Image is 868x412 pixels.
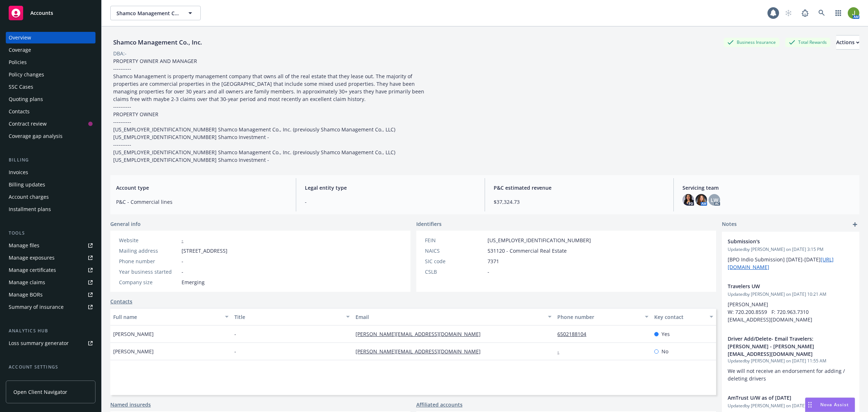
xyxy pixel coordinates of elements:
[722,220,737,229] span: Notes
[425,268,485,276] div: CSLB
[6,203,95,215] a: Installment plans
[728,237,835,245] span: Submission's
[651,308,716,325] button: Key contact
[836,35,859,50] button: Actions
[682,184,854,192] span: Servicing team
[6,374,95,385] a: Service team
[6,327,95,335] div: Analytics hub
[110,38,205,47] div: Shamco Management Co., Inc.
[9,56,27,68] div: Policies
[814,6,829,20] a: Search
[9,69,44,80] div: Policy changes
[119,257,179,265] div: Phone number
[728,335,835,358] span: Driver Add/Delete- Email Travelers: [PERSON_NAME] - [PERSON_NAME][EMAIL_ADDRESS][DOMAIN_NAME]
[661,330,670,338] span: Yes
[728,358,854,364] span: Updated by [PERSON_NAME] on [DATE] 11:55 AM
[722,232,859,277] div: Submission'sUpdatedby [PERSON_NAME] on [DATE] 3:15 PM[BPO Indio Submission] [DATE]-[DATE][URL][DO...
[182,237,183,244] a: -
[9,118,47,130] div: Contract review
[116,184,287,192] span: Account type
[494,198,665,206] span: $37,324.73
[488,268,489,276] span: -
[356,348,486,355] a: [PERSON_NAME][EMAIL_ADDRESS][DOMAIN_NAME]
[6,44,95,56] a: Coverage
[416,401,463,408] a: Affiliated accounts
[6,277,95,288] a: Manage claims
[6,93,95,105] a: Quoting plans
[9,179,45,190] div: Billing updates
[119,268,179,276] div: Year business started
[488,257,499,265] span: 7371
[182,247,227,255] span: [STREET_ADDRESS]
[728,256,854,271] p: [BPO Indio Submission] [DATE]-[DATE]
[305,198,476,206] span: -
[234,330,236,338] span: -
[110,220,141,228] span: General info
[9,252,55,264] div: Manage exposures
[6,32,95,43] a: Overview
[182,278,205,286] span: Emerging
[9,203,51,215] div: Installment plans
[182,257,183,265] span: -
[9,93,43,105] div: Quoting plans
[848,7,859,19] img: photo
[119,236,179,244] div: Website
[554,308,651,325] button: Phone number
[488,247,567,255] span: 531120 - Commercial Real Estate
[110,401,151,408] a: Named insureds
[231,308,353,325] button: Title
[9,81,33,93] div: SSC Cases
[728,282,835,290] span: Travelers UW
[728,300,854,323] p: [PERSON_NAME] W: 720.200.8559 F: 720.963.7310 [EMAIL_ADDRESS][DOMAIN_NAME]
[836,35,859,49] div: Actions
[661,348,668,355] span: No
[13,388,67,396] span: Open Client Navigator
[113,58,426,163] span: PROPERTY OWNER AND MANAGER ---------- Shamco Management is property management company that owns ...
[6,3,95,23] a: Accounts
[416,220,442,228] span: Identifiers
[6,289,95,300] a: Manage BORs
[113,330,154,338] span: [PERSON_NAME]
[728,291,854,298] span: Updated by [PERSON_NAME] on [DATE] 10:21 AM
[6,252,95,264] a: Manage exposures
[781,6,796,20] a: Start snowing
[425,257,485,265] div: SIC code
[798,6,812,20] a: Report a Bug
[6,264,95,276] a: Manage certificates
[724,38,779,47] div: Business Insurance
[9,191,49,203] div: Account charges
[728,246,854,253] span: Updated by [PERSON_NAME] on [DATE] 3:15 PM
[119,247,179,255] div: Mailing address
[9,264,56,276] div: Manage certificates
[9,32,31,43] div: Overview
[722,277,859,329] div: Travelers UWUpdatedby [PERSON_NAME] on [DATE] 10:21 AM[PERSON_NAME] W: 720.200.8559 F: 720.963.73...
[425,236,485,244] div: FEIN
[353,308,554,325] button: Email
[494,184,665,192] span: P&C estimated revenue
[356,331,486,337] a: [PERSON_NAME][EMAIL_ADDRESS][DOMAIN_NAME]
[234,348,236,355] span: -
[9,240,39,251] div: Manage files
[851,220,859,229] a: add
[9,374,40,385] div: Service team
[805,398,855,412] button: Nova Assist
[6,130,95,142] a: Coverage gap analysis
[113,348,154,355] span: [PERSON_NAME]
[356,313,544,321] div: Email
[6,167,95,178] a: Invoices
[6,56,95,68] a: Policies
[6,156,95,164] div: Billing
[6,240,95,251] a: Manage files
[9,167,28,178] div: Invoices
[182,268,183,276] span: -
[557,313,641,321] div: Phone number
[6,363,95,371] div: Account settings
[113,313,221,321] div: Full name
[9,337,69,349] div: Loss summary generator
[488,236,591,244] span: [US_EMPLOYER_IDENTIFICATION_NUMBER]
[6,301,95,313] a: Summary of insurance
[6,179,95,190] a: Billing updates
[110,298,132,305] a: Contacts
[234,313,342,321] div: Title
